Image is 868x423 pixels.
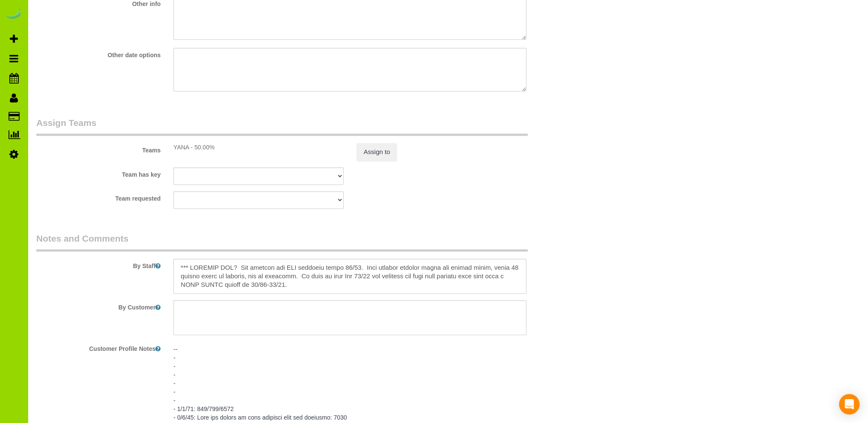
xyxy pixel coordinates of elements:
[30,341,167,353] label: Customer Profile Notes
[839,394,859,414] div: Open Intercom Messenger
[30,48,167,59] label: Other date options
[173,143,343,152] div: YANA - 50.00%
[357,143,397,161] button: Assign to
[5,9,22,20] img: Automaid Logo
[30,259,167,270] label: By Staff
[30,167,167,179] label: Team has key
[36,232,528,251] legend: Notes and Comments
[30,191,167,203] label: Team requested
[36,117,528,136] legend: Assign Teams
[30,143,167,155] label: Teams
[30,300,167,312] label: By Customer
